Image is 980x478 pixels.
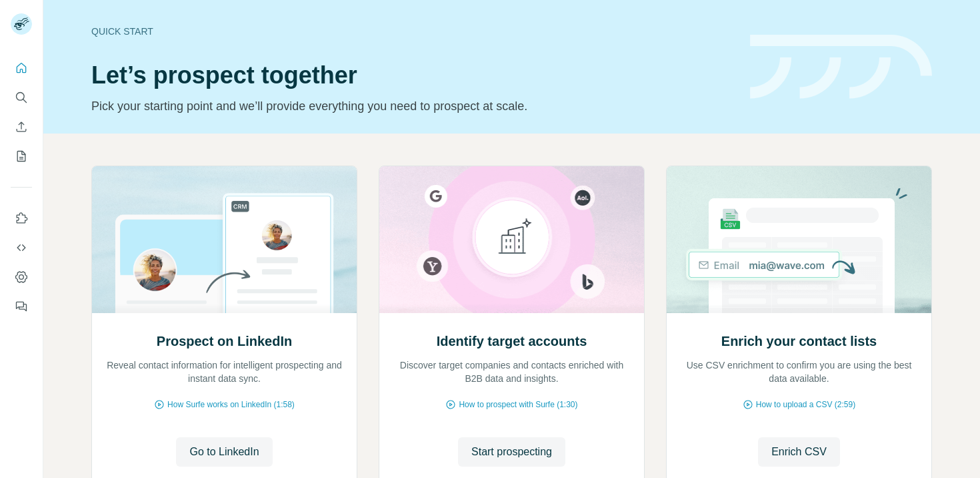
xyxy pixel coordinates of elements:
h2: Prospect on LinkedIn [157,332,292,350]
div: Quick start [91,25,734,38]
img: Identify target accounts [379,166,645,313]
img: Prospect on LinkedIn [91,166,357,313]
button: Go to LinkedIn [176,437,272,467]
h2: Enrich your contact lists [721,332,877,350]
button: Start prospecting [458,437,565,467]
button: Search [11,85,32,109]
p: Pick your starting point and we’ll provide everything you need to prospect at scale. [91,97,734,115]
img: banner [750,35,932,99]
button: Quick start [11,56,32,80]
span: Go to LinkedIn [189,444,259,460]
span: Enrich CSV [771,444,827,460]
span: Start prospecting [471,444,552,460]
span: How Surfe works on LinkedIn (1:58) [167,399,295,411]
span: How to upload a CSV (2:59) [756,399,855,411]
p: Discover target companies and contacts enriched with B2B data and insights. [393,358,631,385]
p: Reveal contact information for intelligent prospecting and instant data sync. [105,358,343,385]
button: Use Surfe API [11,236,32,260]
span: How to prospect with Surfe (1:30) [459,399,577,411]
button: Enrich CSV [758,437,840,467]
button: Enrich CSV [11,115,32,139]
button: Use Surfe on LinkedIn [11,206,32,230]
h1: Let’s prospect together [91,62,734,89]
button: Dashboard [11,265,32,289]
h2: Identify target accounts [437,332,587,350]
button: My lists [11,144,32,168]
img: Enrich your contact lists [666,166,932,313]
p: Use CSV enrichment to confirm you are using the best data available. [680,358,918,385]
button: Feedback [11,294,32,318]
